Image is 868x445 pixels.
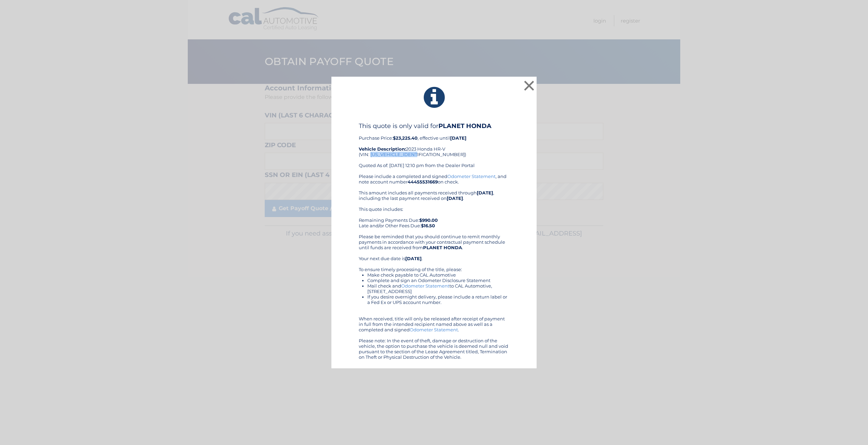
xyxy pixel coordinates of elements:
[450,135,466,141] b: [DATE]
[408,179,438,185] b: 44455531669
[405,256,422,261] b: [DATE]
[438,122,491,130] b: PLANET HONDA
[401,283,449,289] a: Odometer Statement
[522,79,536,92] button: ×
[359,206,509,228] div: This quote includes: Remaining Payments Due: Late and/or Other Fees Due:
[367,272,509,278] li: Make check payable to CAL Automotive
[447,195,463,201] b: [DATE]
[447,174,496,179] a: Odometer Statement
[359,122,509,130] h4: This quote is only valid for
[410,327,458,332] a: Odometer Statement
[367,283,509,294] li: Mail check and to CAL Automotive, [STREET_ADDRESS]
[477,190,493,195] b: [DATE]
[423,245,462,250] b: PLANET HONDA
[419,217,438,223] b: $990.00
[359,146,406,152] strong: Vehicle Description:
[367,294,509,305] li: If you desire overnight delivery, please include a return label or a Fed Ex or UPS account number.
[367,278,509,283] li: Complete and sign an Odometer Disclosure Statement
[359,174,509,360] div: Please include a completed and signed , and note account number on check. This amount includes al...
[359,122,509,174] div: Purchase Price: , effective until 2023 Honda HR-V (VIN: [US_VEHICLE_IDENTIFICATION_NUMBER]) Quote...
[393,135,418,141] b: $23,225.40
[421,223,435,228] b: $16.50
